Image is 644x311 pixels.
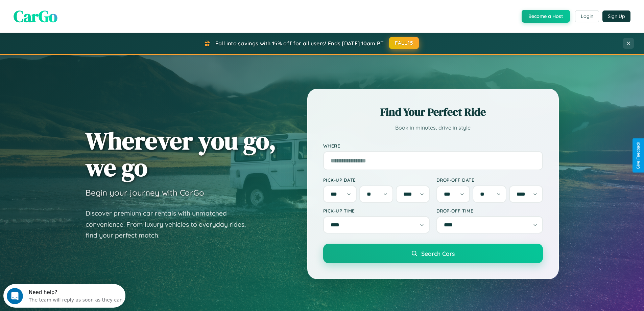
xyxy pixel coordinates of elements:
[323,123,543,133] p: Book in minutes, drive in style
[389,37,419,49] button: FALL15
[602,10,630,22] button: Sign Up
[25,11,119,18] div: The team will reply as soon as they can
[215,40,385,47] span: Fall into savings with 15% off for all users! Ends [DATE] 10am PT.
[323,143,543,149] label: Where
[3,284,125,308] iframe: Intercom live chat discovery launcher
[323,105,543,119] h2: Find Your Perfect Ride
[421,250,455,257] span: Search Cars
[436,208,543,214] label: Drop-off Time
[14,5,57,27] span: CarGo
[575,10,599,22] button: Login
[25,6,119,11] div: Need help?
[7,288,23,304] iframe: Intercom live chat
[323,208,430,214] label: Pick-up Time
[323,244,543,263] button: Search Cars
[86,208,255,241] p: Discover premium car rentals with unmatched convenience. From luxury vehicles to everyday rides, ...
[636,142,641,169] div: Give Feedback
[86,127,276,181] h1: Wherever you go, we go
[323,177,430,183] label: Pick-up Date
[3,3,126,21] div: Open Intercom Messenger
[522,10,570,23] button: Become a Host
[436,177,543,183] label: Drop-off Date
[86,187,204,198] h3: Begin your journey with CarGo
